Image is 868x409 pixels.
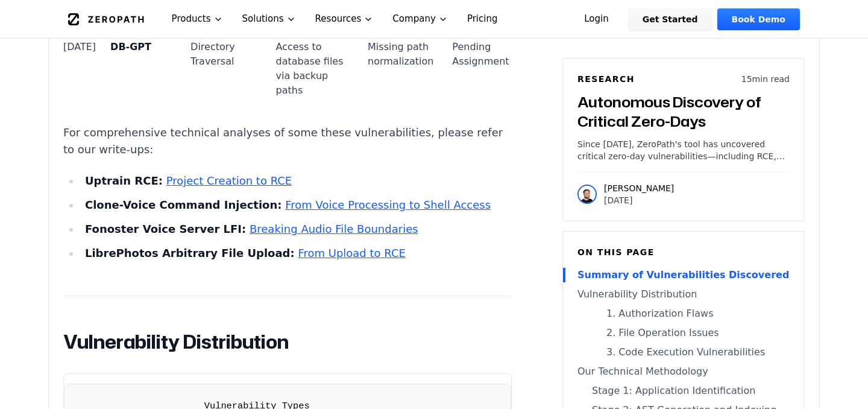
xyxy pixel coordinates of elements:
strong: Uptrain RCE: [85,174,163,187]
h6: Research [577,73,635,85]
h6: On this page [577,246,790,258]
td: Access to database files via backup paths [269,32,361,105]
p: 15 min read [741,73,790,85]
strong: Clone-Voice Command Injection: [85,198,281,211]
p: [DATE] [604,194,674,206]
img: Raphael Karger [577,185,597,204]
a: Vulnerability Distribution [577,287,790,302]
a: Login [570,8,623,30]
td: [DATE] [63,32,103,105]
a: From Voice Processing to Shell Access [285,198,491,211]
strong: DB-GPT [110,41,151,52]
a: Breaking Audio File Boundaries [250,223,418,235]
h2: Vulnerability Distribution [63,330,512,354]
p: [PERSON_NAME] [604,182,674,194]
strong: LibrePhotos Arbitrary File Upload: [85,247,295,259]
a: Stage 1: Application Identification [577,384,790,398]
h3: Autonomous Discovery of Critical Zero-Days [577,92,790,131]
a: 1. Authorization Flaws [577,306,790,321]
a: Project Creation to RCE [166,174,292,187]
a: Summary of Vulnerabilities Discovered [577,268,790,282]
strong: Fonoster Voice Server LFI: [85,223,246,235]
p: Since [DATE], ZeroPath's tool has uncovered critical zero-day vulnerabilities—including RCE, auth... [577,138,790,162]
a: 3. Code Execution Vulnerabilities [577,345,790,360]
td: Missing path normalization [360,32,445,105]
p: For comprehensive technical analyses of some these vulnerabilities, please refer to our write-ups: [63,124,512,158]
a: From Upload to RCE [298,247,405,259]
td: Pending Assignment [445,32,532,105]
td: Directory Traversal [183,32,268,105]
a: Book Demo [717,8,800,30]
a: 2. File Operation Issues [577,326,790,340]
a: Our Technical Methodology [577,364,790,379]
a: Get Started [628,8,712,30]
